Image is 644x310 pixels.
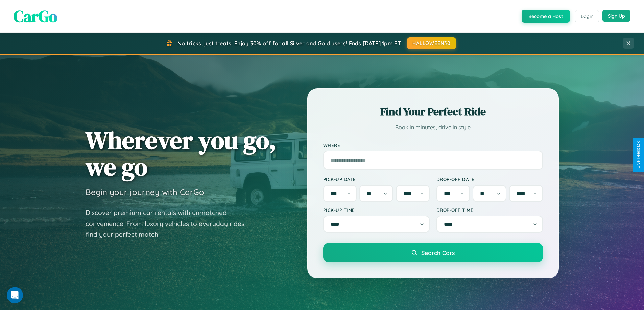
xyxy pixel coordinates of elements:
label: Pick-up Date [323,176,430,182]
h3: Begin your journey with CarGo [86,187,204,197]
label: Drop-off Time [436,207,543,213]
p: Discover premium car rentals with unmatched convenience. From luxury vehicles to everyday rides, ... [86,207,255,240]
button: Sign Up [602,10,630,22]
iframe: Intercom live chat [7,287,23,303]
button: Login [575,10,599,22]
label: Drop-off Date [436,176,543,182]
label: Pick-up Time [323,207,430,213]
span: Search Cars [421,249,455,256]
p: Book in minutes, drive in style [323,122,543,132]
h2: Find Your Perfect Ride [323,104,543,119]
span: CarGo [14,5,57,27]
button: Become a Host [522,10,570,23]
button: Search Cars [323,243,543,262]
label: Where [323,142,543,148]
button: HALLOWEEN30 [407,37,456,49]
span: No tricks, just treats! Enjoy 30% off for all Silver and Gold users! Ends [DATE] 1pm PT. [177,40,402,47]
h1: Wherever you go, we go [86,127,276,180]
div: Give Feedback [636,141,641,169]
